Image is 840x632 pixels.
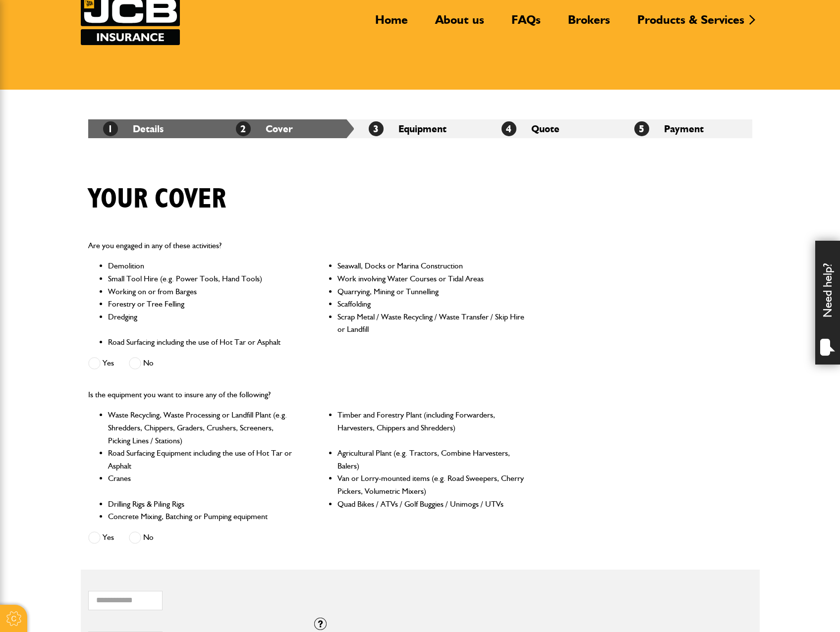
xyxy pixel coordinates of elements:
a: About us [428,12,492,35]
li: Payment [619,119,752,138]
li: Quarrying, Mining or Tunnelling [337,285,525,298]
label: No [129,531,154,544]
span: 5 [634,121,649,136]
label: Yes [88,531,114,544]
li: Small Tool Hire (e.g. Power Tools, Hand Tools) [108,272,296,285]
li: Scrap Metal / Waste Recycling / Waste Transfer / Skip Hire or Landfill [337,311,525,336]
span: 3 [369,121,384,136]
li: Quad Bikes / ATVs / Golf Buggies / Unimogs / UTVs [337,498,525,511]
li: Cover [221,119,354,138]
span: 1 [103,121,118,136]
li: Working on or from Barges [108,285,296,298]
li: Drilling Rigs & Piling Rigs [108,498,296,511]
li: Road Surfacing Equipment including the use of Hot Tar or Asphalt [108,447,296,472]
li: Timber and Forestry Plant (including Forwarders, Harvesters, Chippers and Shredders) [337,409,525,447]
li: Road Surfacing including the use of Hot Tar or Asphalt [108,336,296,349]
a: Products & Services [630,12,752,35]
p: Is the equipment you want to insure any of the following? [88,388,526,401]
a: Home [368,12,415,35]
label: Yes [88,357,114,369]
label: No [129,357,154,369]
div: Need help? [815,241,840,365]
span: 2 [236,121,251,136]
a: FAQs [504,12,548,35]
li: Van or Lorry-mounted items (e.g. Road Sweepers, Cherry Pickers, Volumetric Mixers) [337,472,525,497]
p: Are you engaged in any of these activities? [88,239,526,252]
li: Quote [487,119,619,138]
h1: Your cover [88,183,226,216]
li: Waste Recycling, Waste Processing or Landfill Plant (e.g. Shredders, Chippers, Graders, Crushers,... [108,409,296,447]
li: Seawall, Docks or Marina Construction [337,260,525,272]
a: Brokers [560,12,617,35]
li: Scaffolding [337,298,525,311]
li: Demolition [108,260,296,272]
li: Cranes [108,472,296,497]
li: Concrete Mixing, Batching or Pumping equipment [108,510,296,523]
a: 1Details [103,123,164,135]
li: Equipment [354,119,487,138]
span: 4 [502,121,516,136]
li: Dredging [108,311,296,336]
li: Work involving Water Courses or Tidal Areas [337,272,525,285]
li: Forestry or Tree Felling [108,298,296,311]
li: Agricultural Plant (e.g. Tractors, Combine Harvesters, Balers) [337,447,525,472]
